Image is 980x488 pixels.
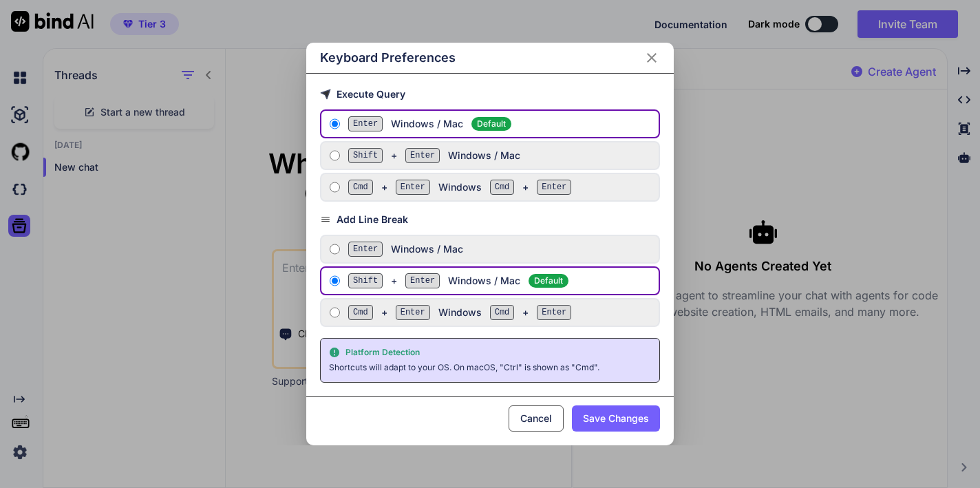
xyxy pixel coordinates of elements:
[405,148,440,163] span: Enter
[509,405,564,432] button: Cancel
[348,305,373,320] span: Cmd
[396,180,430,195] span: Enter
[348,242,653,257] div: Windows / Mac
[330,307,340,318] input: Cmd+Enter Windows Cmd+Enter
[348,116,653,131] div: Windows / Mac
[643,50,660,66] button: Close
[330,150,340,161] input: Shift+EnterWindows / Mac
[348,273,653,288] div: + Windows / Mac
[537,305,571,320] span: Enter
[348,273,383,288] span: Shift
[529,274,568,288] span: Default
[348,148,383,163] span: Shift
[348,242,383,257] span: Enter
[537,180,571,195] span: Enter
[490,305,515,320] span: Cmd
[471,117,511,131] span: Default
[330,182,340,193] input: Cmd+Enter Windows Cmd+Enter
[405,273,440,288] span: Enter
[320,213,660,226] h3: Add Line Break
[490,180,515,195] span: Cmd
[320,48,456,67] h2: Keyboard Preferences
[348,180,373,195] span: Cmd
[348,180,653,195] div: + Windows +
[329,361,651,374] div: Shortcuts will adapt to your OS. On macOS, "Ctrl" is shown as "Cmd".
[330,118,340,129] input: EnterWindows / Mac Default
[348,305,653,320] div: + Windows +
[329,347,651,358] div: Platform Detection
[348,148,653,163] div: + Windows / Mac
[330,244,340,255] input: EnterWindows / Mac
[572,405,660,432] button: Save Changes
[396,305,430,320] span: Enter
[330,275,340,286] input: Shift+EnterWindows / MacDefault
[320,87,660,101] h3: Execute Query
[348,116,383,131] span: Enter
